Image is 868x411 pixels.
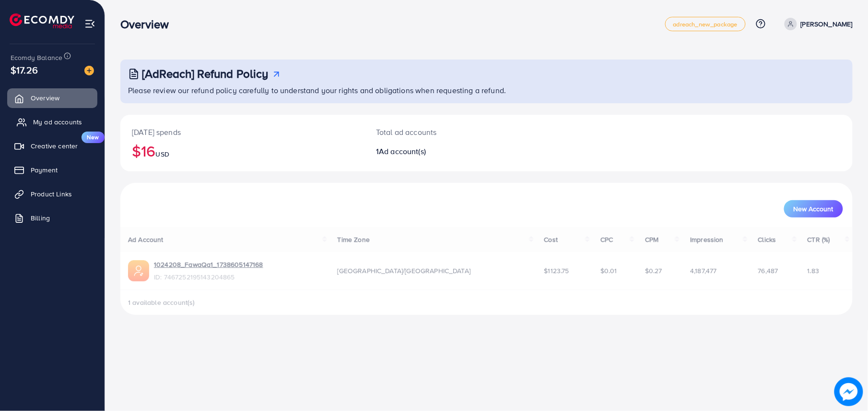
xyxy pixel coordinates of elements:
[120,17,176,31] h3: Overview
[7,112,97,132] a: My ad accounts
[784,200,843,218] button: New Account
[801,18,853,30] p: [PERSON_NAME]
[11,63,38,77] span: $17.26
[7,88,97,108] a: Overview
[376,147,536,156] h2: 1
[31,213,50,223] span: Billing
[834,377,863,406] img: image
[132,142,353,160] h2: $16
[7,184,97,204] a: Product Links
[84,66,94,75] img: image
[379,146,426,157] span: Ad account(s)
[31,189,72,199] span: Product Links
[376,126,536,138] p: Total ad accounts
[128,85,847,96] p: Please review our refund policy carefully to understand your rights and obligations when requesti...
[31,141,78,151] span: Creative center
[33,117,82,127] span: My ad accounts
[11,53,62,62] span: Ecomdy Balance
[665,17,746,31] a: adreach_new_package
[794,205,833,212] span: New Account
[84,18,95,29] img: menu
[31,165,58,175] span: Payment
[7,208,97,228] a: Billing
[781,18,853,30] a: [PERSON_NAME]
[132,126,353,138] p: [DATE] spends
[142,67,269,81] h3: [AdReach] Refund Policy
[10,13,74,28] img: logo
[31,93,59,103] span: Overview
[7,160,97,180] a: Payment
[155,149,169,159] span: USD
[7,136,97,156] a: Creative centerNew
[673,21,738,27] span: adreach_new_package
[82,132,105,143] span: New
